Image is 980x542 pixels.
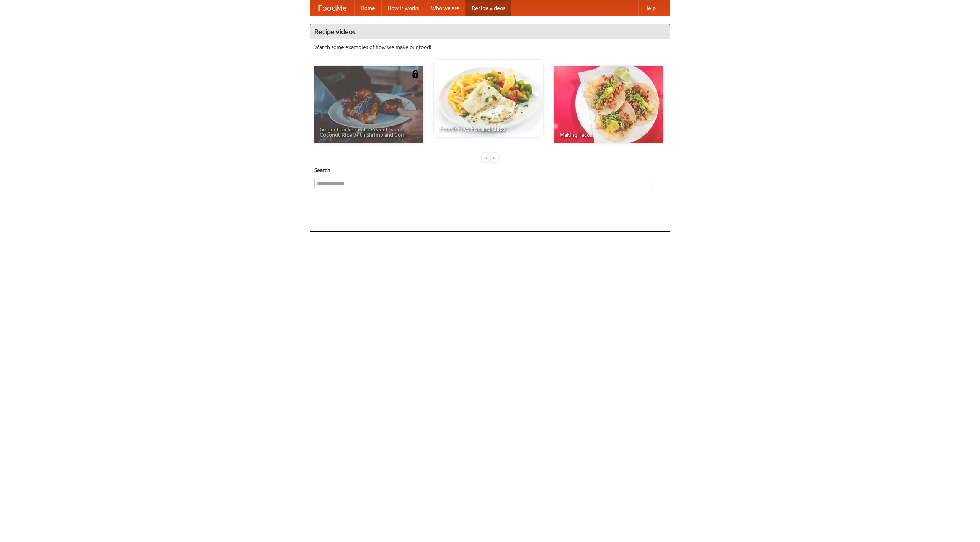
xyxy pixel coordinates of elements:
p: Watch some examples of how we make our food! [314,43,666,51]
h4: Recipe videos [310,24,670,39]
span: Making Tacos [560,132,658,138]
div: « [482,153,489,162]
a: Help [638,0,662,16]
h5: Search [314,166,666,174]
a: Home [354,0,381,16]
img: 483408.png [412,70,419,78]
a: Who we are [425,0,465,16]
span: French Fries Fish and Chips [439,126,537,131]
a: Making Tacos [554,66,663,143]
a: French Fries Fish and Chips [434,60,543,137]
div: » [491,153,498,162]
a: How it works [381,0,425,16]
a: FoodMe [310,0,354,16]
a: Recipe videos [465,0,511,16]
